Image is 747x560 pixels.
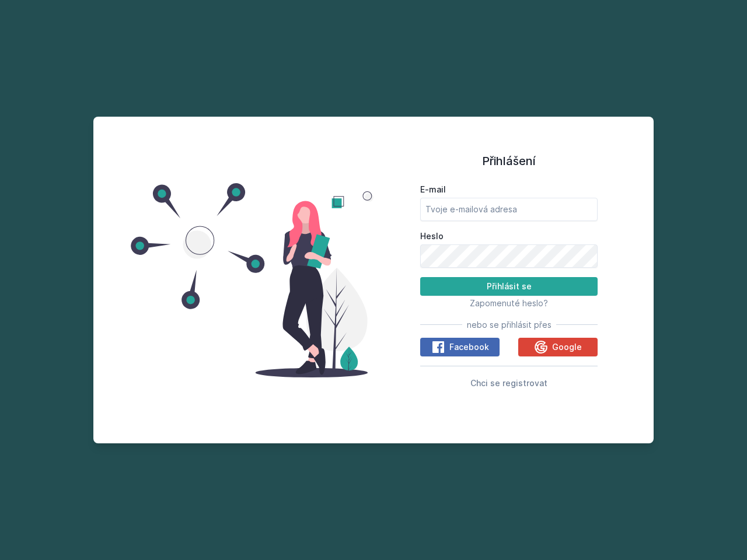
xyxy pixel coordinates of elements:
button: Google [518,338,598,356]
span: Facebook [449,341,489,353]
label: E-mail [420,184,598,195]
button: Přihlásit se [420,277,598,296]
h1: Přihlášení [420,152,598,170]
label: Heslo [420,230,598,242]
button: Facebook [420,338,500,356]
span: nebo se přihlásit přes [467,319,551,331]
span: Google [552,341,582,353]
button: Chci se registrovat [470,376,547,390]
span: Chci se registrovat [470,378,547,388]
span: Zapomenuté heslo? [470,298,548,308]
input: Tvoje e-mailová adresa [420,198,598,221]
